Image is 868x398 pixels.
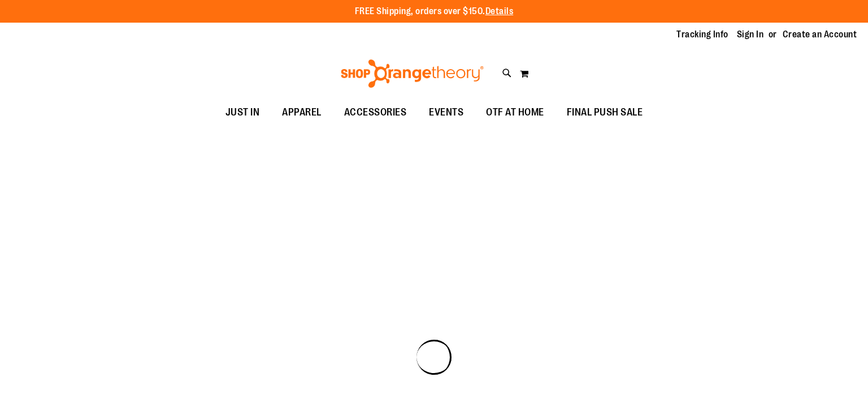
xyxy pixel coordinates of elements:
a: Tracking Info [676,28,728,41]
span: EVENTS [429,100,463,125]
a: Sign In [737,28,764,41]
a: OTF AT HOME [475,100,555,126]
a: ACCESSORIES [333,100,418,126]
a: APPAREL [271,100,333,126]
a: FINAL PUSH SALE [555,100,654,126]
a: Details [485,6,514,16]
span: JUST IN [225,100,260,125]
img: Shop Orangetheory [339,59,485,88]
span: OTF AT HOME [486,100,544,125]
a: JUST IN [214,100,271,126]
span: ACCESSORIES [344,100,407,125]
span: FINAL PUSH SALE [567,100,643,125]
a: Create an Account [783,28,857,41]
a: EVENTS [418,100,475,126]
span: APPAREL [282,100,322,125]
p: FREE Shipping, orders over $150. [355,5,514,18]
